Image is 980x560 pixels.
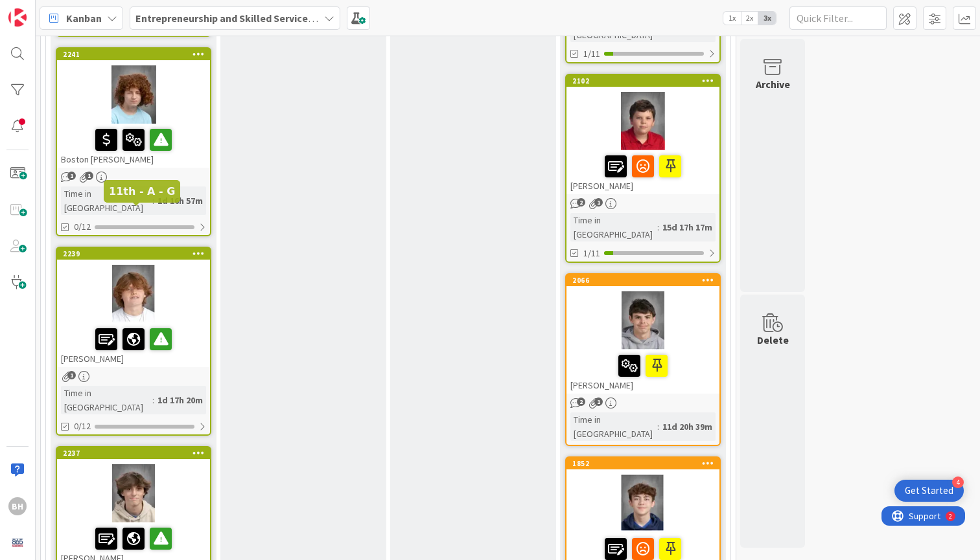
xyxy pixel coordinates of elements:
div: [PERSON_NAME] [57,323,210,367]
span: 1x [723,12,741,25]
span: 2 [577,398,585,406]
div: 4 [952,476,964,488]
div: 11d 20h 39m [659,420,716,434]
div: 2237 [63,449,210,458]
div: 2241Boston [PERSON_NAME] [57,49,210,168]
div: 2 [67,5,71,16]
span: Support [27,2,59,17]
span: 1 [85,172,93,180]
div: 2241 [63,50,210,59]
div: Delete [757,332,789,348]
div: 1d 17h 20m [154,393,206,407]
b: Entrepreneurship and Skilled Services Interventions - [DATE]-[DATE] [135,12,452,25]
div: 1852 [566,458,719,469]
div: Time in [GEOGRAPHIC_DATA] [61,186,152,215]
div: 2102 [566,75,719,87]
span: 1 [67,371,76,379]
div: 2239 [63,249,210,258]
div: Archive [756,76,790,92]
div: 2066 [572,276,719,285]
span: 1 [594,198,603,207]
div: 2239[PERSON_NAME] [57,248,210,367]
img: Visit kanbanzone.com [8,8,27,27]
span: 1/11 [583,247,600,260]
div: 2102[PERSON_NAME] [566,75,719,194]
span: 3x [758,12,776,25]
span: : [657,220,659,234]
span: 1 [67,172,76,180]
div: 2066[PERSON_NAME] [566,274,719,394]
span: : [657,420,659,434]
div: 2239 [57,248,210,260]
span: 2 [577,198,585,207]
div: Boston [PERSON_NAME] [57,124,210,168]
span: Kanban [66,10,102,26]
span: : [152,393,154,407]
div: Time in [GEOGRAPHIC_DATA] [570,412,657,441]
div: 2237 [57,447,210,459]
div: [PERSON_NAME] [566,350,719,394]
div: 1852 [572,459,719,468]
div: 2102 [572,76,719,85]
span: 1/11 [583,47,600,61]
span: 0/12 [74,420,91,433]
div: 2241 [57,49,210,60]
div: Time in [GEOGRAPHIC_DATA] [61,386,152,414]
span: 1 [594,398,603,406]
div: 1d 16h 57m [154,194,206,208]
div: [PERSON_NAME] [566,150,719,194]
div: 15d 17h 17m [659,220,716,234]
span: 0/12 [74,220,91,234]
input: Quick Filter... [789,6,887,30]
h5: 11th - A - G [109,185,175,197]
div: Open Get Started checklist, remaining modules: 4 [894,480,964,502]
div: Get Started [905,484,953,497]
div: Time in [GEOGRAPHIC_DATA] [570,213,657,241]
div: 2066 [566,274,719,286]
img: avatar [8,533,27,552]
div: BH [8,497,27,515]
span: 2x [741,12,758,25]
